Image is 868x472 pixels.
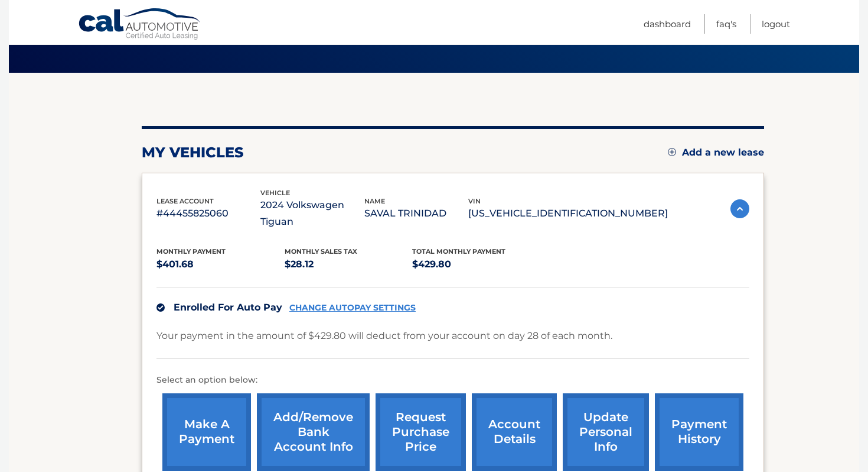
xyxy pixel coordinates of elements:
[376,393,466,471] a: request purchase price
[162,393,251,471] a: make a payment
[716,14,736,34] a: FAQ's
[285,256,413,273] p: $28.12
[174,302,282,313] span: Enrolled For Auto Pay
[78,8,202,42] a: Cal Automotive
[655,393,743,471] a: payment history
[364,197,385,205] span: name
[364,205,468,222] p: SAVAL TRINIDAD
[156,373,749,387] p: Select an option below:
[412,256,540,273] p: $429.80
[142,144,244,161] h2: my vehicles
[260,197,364,230] p: 2024 Volkswagen Tiguan
[644,14,691,34] a: Dashboard
[468,205,668,222] p: [US_VEHICLE_IDENTIFICATION_NUMBER]
[412,247,505,256] span: Total Monthly Payment
[668,147,764,159] a: Add a new lease
[260,189,290,197] span: vehicle
[156,303,165,312] img: check.svg
[563,393,649,471] a: update personal info
[156,197,214,205] span: lease account
[730,199,749,218] img: accordion-active.svg
[257,393,370,471] a: Add/Remove bank account info
[285,247,357,256] span: Monthly sales Tax
[668,148,676,156] img: add.svg
[156,247,226,256] span: Monthly Payment
[472,393,557,471] a: account details
[156,328,612,344] p: Your payment in the amount of $429.80 will deduct from your account on day 28 of each month.
[156,205,260,222] p: #44455825060
[762,14,790,34] a: Logout
[468,197,481,205] span: vin
[156,256,285,273] p: $401.68
[289,303,416,313] a: CHANGE AUTOPAY SETTINGS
